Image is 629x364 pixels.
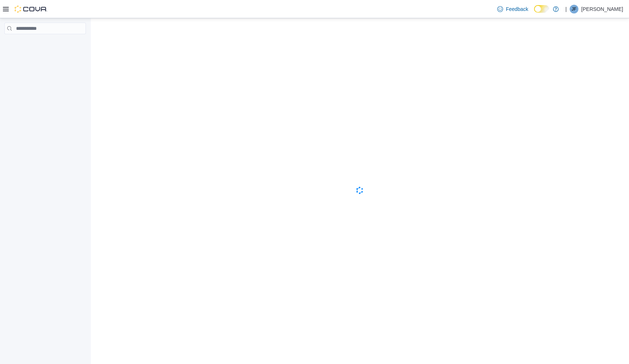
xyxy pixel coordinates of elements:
[534,5,549,13] input: Dark Mode
[506,5,528,13] span: Feedback
[4,36,86,53] nav: Complex example
[565,5,567,13] p: |
[15,5,47,13] img: Cova
[494,2,531,16] a: Feedback
[571,5,576,13] span: JF
[581,5,623,13] p: [PERSON_NAME]
[570,5,578,13] div: James Frese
